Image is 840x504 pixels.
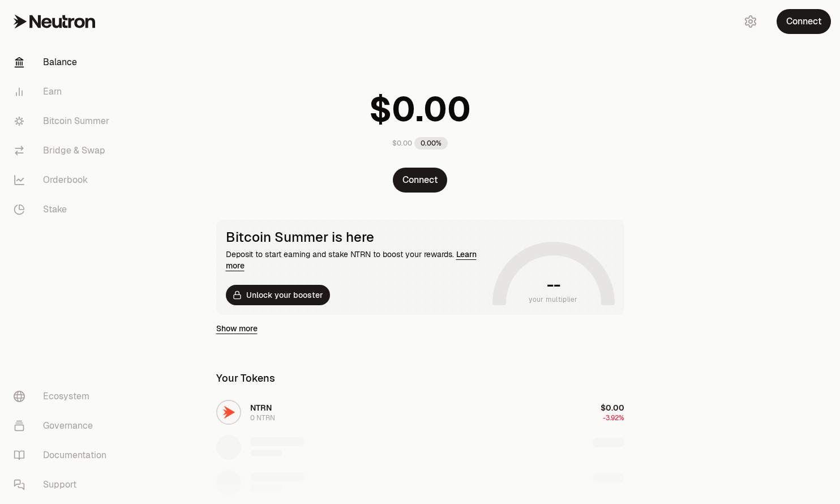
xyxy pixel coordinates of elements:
a: Show more [216,323,258,334]
a: Earn [5,77,122,106]
div: 0.00% [414,137,448,150]
a: Governance [5,411,122,441]
div: Deposit to start earning and stake NTRN to boost your rewards. [226,249,488,271]
a: Ecosystem [5,382,122,411]
h1: -- [547,276,560,294]
a: Bridge & Swap [5,136,122,165]
div: $0.00 [392,139,412,148]
button: Connect [393,168,447,193]
a: Balance [5,48,122,77]
span: your multiplier [529,294,578,305]
div: Bitcoin Summer is here [226,229,488,245]
a: Orderbook [5,165,122,195]
div: Your Tokens [216,370,275,386]
button: Unlock your booster [226,285,330,305]
a: Documentation [5,441,122,470]
a: Stake [5,195,122,224]
a: Bitcoin Summer [5,106,122,136]
button: Connect [777,9,831,34]
a: Support [5,470,122,499]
